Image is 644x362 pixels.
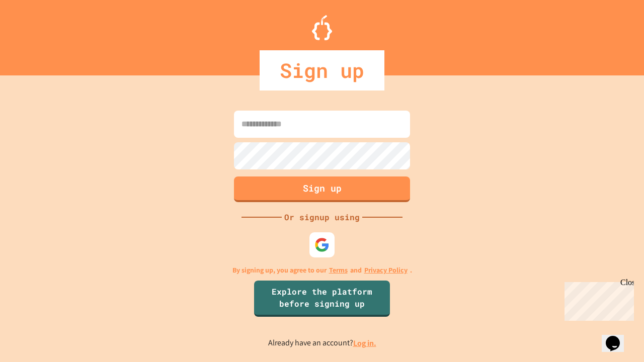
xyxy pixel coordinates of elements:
[364,265,408,276] a: Privacy Policy
[560,278,634,321] iframe: chat widget
[353,338,376,348] a: Log in.
[232,265,412,276] p: By signing up, you agree to our and .
[602,322,634,352] iframe: chat widget
[282,211,362,223] div: Or signup using
[312,15,332,40] img: Logo.svg
[254,281,390,317] a: Explore the platform before signing up
[329,265,348,276] a: Terms
[234,176,410,202] button: Sign up
[314,237,330,252] img: google-icon.svg
[268,337,376,349] p: Already have an account?
[260,50,384,90] div: Sign up
[4,4,69,64] div: Chat with us now!Close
